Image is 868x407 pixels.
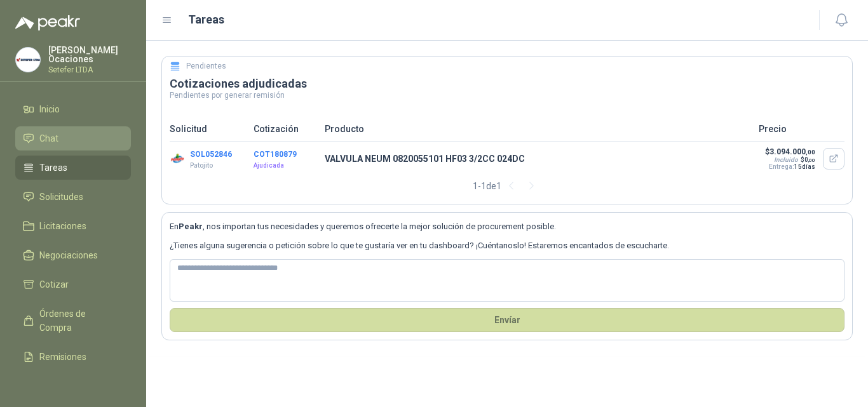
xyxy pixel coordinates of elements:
[15,302,131,340] a: Órdenes de Compra
[48,66,131,74] p: Setefer LTDA
[48,46,131,63] p: [PERSON_NAME] Ocaciones
[15,156,131,180] a: Tareas
[39,248,98,262] span: Negociaciones
[39,161,67,175] span: Tareas
[15,97,131,121] a: Inicio
[170,308,844,332] button: Envíar
[39,190,83,204] span: Solicitudes
[170,239,844,252] p: ¿Tienes alguna sugerencia o petición sobre lo que te gustaría ver en tu dashboard? ¡Cuéntanoslo! ...
[15,126,131,150] a: Chat
[39,277,69,291] span: Cotizar
[39,102,60,116] span: Inicio
[759,122,844,136] p: Precio
[170,151,185,166] img: Company Logo
[325,122,751,136] p: Producto
[170,76,844,91] h3: Cotizaciones adjudicadas
[39,350,86,364] span: Remisiones
[765,147,815,156] p: $
[15,272,131,297] a: Cotizar
[254,150,297,159] button: COT180879
[170,122,246,136] p: Solicitud
[190,161,232,171] p: Patojito
[170,91,844,99] p: Pendientes por generar remisión
[774,156,798,163] div: Incluido
[806,149,815,156] span: ,00
[39,131,58,145] span: Chat
[39,307,119,335] span: Órdenes de Compra
[15,185,131,209] a: Solicitudes
[186,60,226,72] h5: Pendientes
[801,156,815,163] span: $
[254,122,317,136] p: Cotización
[170,220,844,233] p: En , nos importan tus necesidades y queremos ofrecerte la mejor solución de procurement posible.
[15,243,131,267] a: Negociaciones
[179,222,203,231] b: Peakr
[808,157,815,163] span: ,00
[188,11,224,29] h1: Tareas
[15,15,80,30] img: Logo peakr
[473,176,542,196] div: 1 - 1 de 1
[794,163,815,170] span: 15 días
[15,214,131,238] a: Licitaciones
[770,147,815,156] span: 3.094.000
[804,156,815,163] span: 0
[15,374,131,398] a: Configuración
[254,161,317,171] p: Ajudicada
[325,152,751,166] p: VALVULA NEUM 0820055101 HF03 3/2CC 024DC
[765,163,815,170] p: Entrega:
[190,150,232,159] button: SOL052846
[15,345,131,369] a: Remisiones
[16,48,40,72] img: Company Logo
[39,219,86,233] span: Licitaciones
